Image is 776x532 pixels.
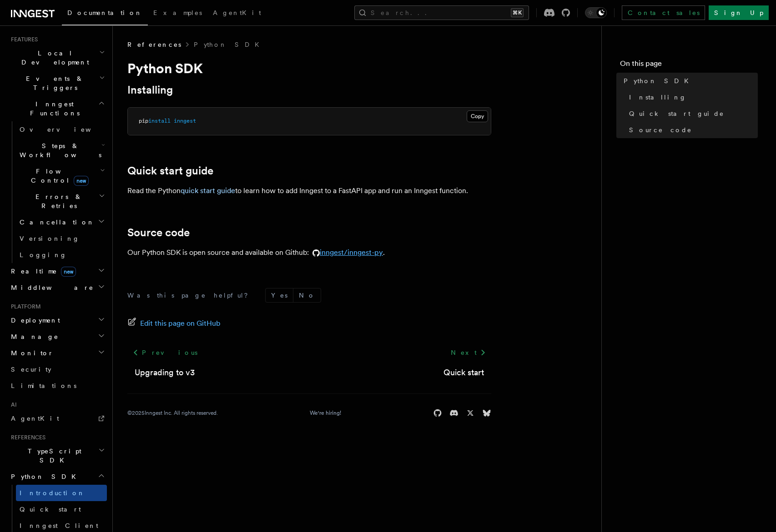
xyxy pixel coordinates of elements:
span: Manage [7,332,59,341]
span: Versioning [20,235,80,242]
span: Flow Control [16,167,100,185]
a: Quick start guide [127,164,213,177]
span: Features [7,36,38,43]
span: AgentKit [213,9,261,16]
a: Overview [16,121,107,138]
button: Search...⌘K [354,5,529,20]
p: Read the Python to learn how to add Inngest to a FastAPI app and run an Inngest function. [127,184,491,197]
button: Flow Controlnew [16,163,107,189]
button: Yes [266,288,293,302]
span: References [127,40,181,49]
span: Logging [20,251,67,259]
a: Contact sales [622,5,705,20]
h1: Python SDK [127,60,491,76]
a: Documentation [62,3,148,25]
a: We're hiring! [310,409,341,417]
span: Realtime [7,267,76,276]
span: Limitations [11,382,76,389]
a: Installing [127,84,173,96]
span: new [61,267,76,277]
span: Middleware [7,283,94,292]
button: Middleware [7,279,107,296]
a: Quick start [443,366,484,379]
a: inngest/inngest-py [309,248,383,257]
a: Next [445,344,491,361]
span: Security [11,366,51,373]
span: Source code [629,125,692,134]
button: Deployment [7,312,107,328]
a: Quick start guide [625,105,758,122]
button: Manage [7,328,107,345]
span: Introduction [20,489,85,497]
button: Errors & Retries [16,189,107,214]
span: Examples [153,9,202,16]
a: Upgrading to v3 [135,366,195,379]
a: Python SDK [620,73,758,89]
span: Python SDK [624,76,694,85]
a: quick start guide [181,186,235,195]
span: Quick start guide [629,109,724,118]
a: Previous [127,344,202,361]
span: Deployment [7,316,60,325]
span: AgentKit [11,415,59,422]
button: Monitor [7,345,107,361]
span: Overview [20,126,113,133]
a: Examples [148,3,207,25]
button: Local Development [7,45,107,70]
span: Cancellation [16,218,95,227]
span: Local Development [7,49,99,67]
h4: On this page [620,58,758,73]
span: Inngest Functions [7,99,98,118]
p: Was this page helpful? [127,291,254,300]
button: Cancellation [16,214,107,230]
span: Inngest Client [20,522,98,529]
a: Sign Up [709,5,769,20]
span: inngest [174,118,196,124]
div: Inngest Functions [7,121,107,263]
a: Introduction [16,485,107,501]
span: Installing [629,93,686,102]
span: new [74,176,89,186]
a: AgentKit [207,3,267,25]
a: Quick start [16,501,107,517]
span: pip [139,118,148,124]
button: Events & Triggers [7,70,107,96]
a: Logging [16,247,107,263]
span: References [7,434,45,441]
a: Installing [625,89,758,105]
a: Source code [625,122,758,138]
span: Steps & Workflows [16,141,101,159]
span: Documentation [67,9,142,16]
span: Monitor [7,348,54,358]
a: Limitations [7,378,107,394]
span: Edit this page on GitHub [140,317,221,330]
p: Our Python SDK is open source and available on Github: . [127,246,491,259]
span: Events & Triggers [7,74,99,92]
span: Errors & Retries [16,192,99,210]
span: Python SDK [7,472,81,481]
button: Copy [467,110,488,122]
span: TypeScript SDK [7,447,98,465]
a: Python SDK [194,40,265,49]
kbd: ⌘K [511,8,524,17]
a: Source code [127,226,190,239]
span: install [148,118,171,124]
a: AgentKit [7,410,107,427]
span: Platform [7,303,41,310]
button: Steps & Workflows [16,138,107,163]
button: Realtimenew [7,263,107,279]
a: Versioning [16,230,107,247]
div: © 2025 Inngest Inc. All rights reserved. [127,409,218,417]
a: Security [7,361,107,378]
a: Edit this page on GitHub [127,317,221,330]
button: Inngest Functions [7,96,107,121]
button: Python SDK [7,468,107,485]
button: TypeScript SDK [7,443,107,468]
span: Quick start [20,506,81,513]
button: Toggle dark mode [585,7,607,18]
button: No [293,288,321,302]
span: AI [7,401,17,408]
